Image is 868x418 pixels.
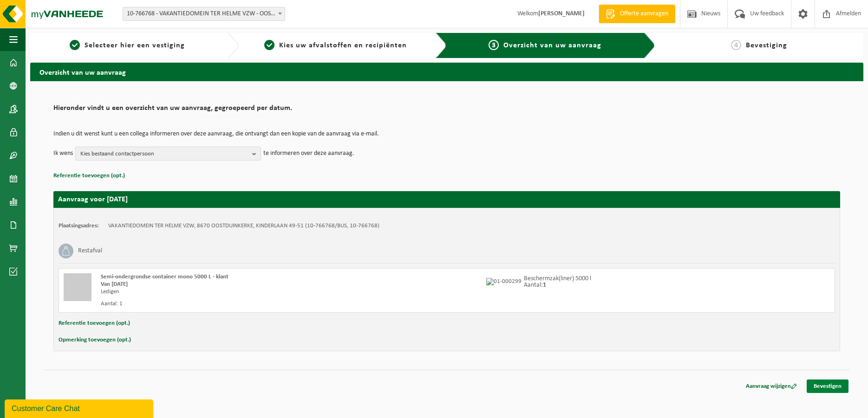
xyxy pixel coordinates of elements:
[618,9,671,19] span: Offerte aanvragen
[538,10,585,17] strong: [PERSON_NAME]
[101,281,128,287] strong: Van [DATE]
[80,147,248,161] span: Kies bestaand contactpersoon
[59,334,131,346] button: Opmerking toevoegen (opt.)
[264,40,274,50] span: 2
[489,40,499,50] span: 3
[5,398,155,418] iframe: chat widget
[123,7,285,21] span: 10-766768 - VAKANTIEDOMEIN TER HELME VZW - OOSTDUINKERKE
[503,42,601,49] span: Overzicht van uw aanvraag
[746,42,787,49] span: Bevestiging
[524,282,591,289] p: Aantal:
[524,276,591,282] p: Beschermzak(liner) 5000 l
[85,42,185,49] span: Selecteer hier een vestiging
[53,170,125,182] button: Referentie toevoegen (opt.)
[807,379,848,393] a: Bevestigen
[53,104,840,117] h2: Hieronder vindt u een overzicht van uw aanvraag, gegroepeerd per datum.
[70,40,80,50] span: 1
[486,278,522,285] img: 01-000299
[739,379,804,393] a: Aanvraag wijzigen
[75,147,261,161] button: Kies bestaand contactpersoon
[101,288,484,296] div: Ledigen
[599,5,675,23] a: Offerte aanvragen
[279,42,407,49] span: Kies uw afvalstoffen en recipiënten
[53,131,840,137] p: Indien u dit wenst kunt u een collega informeren over deze aanvraag, die ontvangt dan een kopie v...
[108,222,379,230] td: VAKANTIEDOMEIN TER HELME VZW, 8670 OOSTDUINKERKE, KINDERLAAN 49-51 (10-766768/BUS, 10-766768)
[101,274,228,280] span: Semi-ondergrondse container mono 5000 L - klant
[78,244,102,258] h3: Restafval
[58,196,128,203] strong: Aanvraag voor [DATE]
[59,317,130,329] button: Referentie toevoegen (opt.)
[243,40,429,51] a: 2Kies uw afvalstoffen en recipiënten
[263,147,354,161] p: te informeren over deze aanvraag.
[123,7,285,20] span: 10-766768 - VAKANTIEDOMEIN TER HELME VZW - OOSTDUINKERKE
[101,300,484,308] div: Aantal: 1
[30,63,863,81] h2: Overzicht van uw aanvraag
[53,147,73,161] p: Ik wens
[59,223,99,229] strong: Plaatsingsadres:
[35,40,220,51] a: 1Selecteer hier een vestiging
[543,282,546,289] strong: 1
[731,40,741,50] span: 4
